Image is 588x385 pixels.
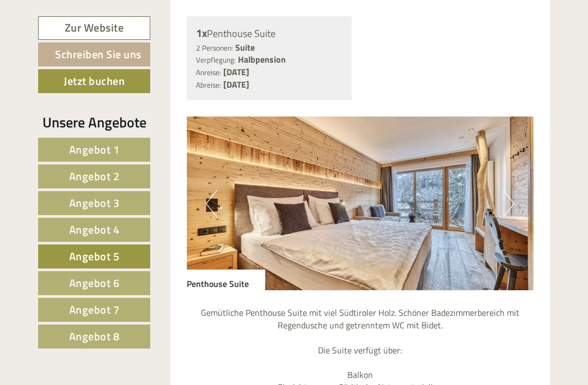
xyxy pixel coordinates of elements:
div: Penthouse Suite [196,26,343,41]
button: Next [503,190,514,217]
a: Schreiben Sie uns [38,42,150,66]
small: 2 Personen: [196,42,233,53]
span: Angebot 7 [69,301,120,318]
a: Zur Website [38,16,150,40]
div: Penthouse Suite [187,270,265,290]
span: Angebot 6 [69,274,120,291]
div: Guten Tag, wie können wir Ihnen helfen? [8,29,174,63]
b: Suite [235,41,255,54]
div: [DATE] [155,8,193,27]
b: 1x [196,25,207,41]
span: Angebot 2 [69,168,120,185]
img: image [187,117,534,290]
button: Senden [277,282,347,306]
b: [DATE] [223,65,249,78]
button: Previous [206,190,217,217]
b: [DATE] [223,78,249,91]
small: Abreise: [196,80,221,90]
small: Anreise: [196,67,221,78]
span: Angebot 3 [69,194,120,211]
small: 09:50 [16,53,168,60]
span: Angebot 1 [69,141,120,158]
small: Verpflegung: [196,54,236,65]
span: Angebot 8 [69,328,120,345]
span: Angebot 5 [69,248,120,265]
b: Halbpension [238,53,286,66]
span: Angebot 4 [69,221,120,238]
a: Jetzt buchen [38,69,150,93]
div: Unsere Angebote [38,112,150,132]
div: [GEOGRAPHIC_DATA] [16,32,168,40]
